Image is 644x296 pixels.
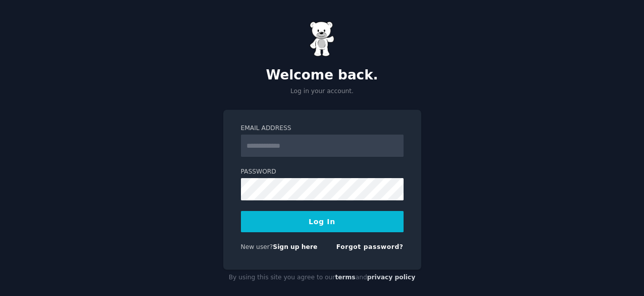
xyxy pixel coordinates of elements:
[241,211,404,232] button: Log In
[335,274,355,281] a: terms
[223,67,421,83] h2: Welcome back.
[241,124,404,133] label: Email Address
[273,243,317,250] a: Sign up here
[223,270,421,286] div: By using this site you agree to our and
[336,243,404,250] a: Forgot password?
[367,274,416,281] a: privacy policy
[310,21,335,57] img: Gummy Bear
[241,243,273,250] span: New user?
[223,87,421,96] p: Log in your account.
[241,167,404,177] label: Password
